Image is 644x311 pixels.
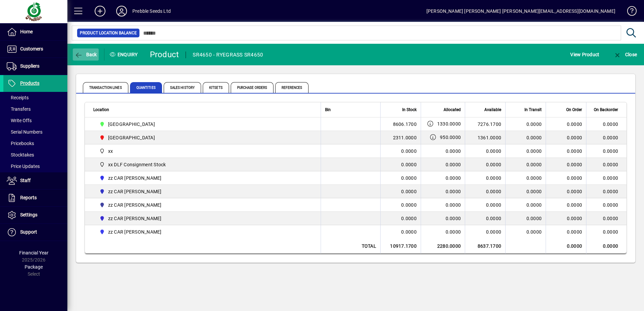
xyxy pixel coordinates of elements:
span: [GEOGRAPHIC_DATA] [108,121,155,128]
span: In Transit [524,106,542,113]
span: Financial Year [19,250,49,255]
span: 0.0000 [526,229,542,235]
a: Support [3,224,67,241]
button: Close [612,48,639,61]
td: 0.0000 [465,198,505,212]
span: Kitsets [203,82,229,93]
span: Suppliers [20,63,39,69]
td: 0.0000 [546,239,586,254]
span: 0.0000 [526,189,542,194]
span: 0.0000 [526,148,542,154]
span: CHRISTCHURCH [97,120,313,128]
span: zz CAR [PERSON_NAME] [108,202,162,208]
td: 8637.1700 [465,239,505,254]
span: Quantities [130,82,162,93]
span: Customers [20,46,43,51]
span: Package [25,264,43,270]
span: xx [97,147,313,155]
a: Home [3,24,67,40]
a: Settings [3,207,67,223]
td: 0.0000 [380,144,421,158]
span: zz CAR [PERSON_NAME] [108,229,162,235]
td: 2311.0000 [380,131,421,144]
span: zz CAR [PERSON_NAME] [108,188,162,195]
td: 7276.1700 [465,117,505,131]
td: 0.0000 [586,117,626,131]
span: 0.0000 [446,229,461,235]
span: Receipts [7,95,29,100]
span: xx DLF Consignment Stock [97,161,313,169]
span: Products [20,80,39,86]
span: 0.0000 [526,162,542,167]
span: 0.0000 [567,134,582,141]
span: 0.0000 [446,202,461,208]
span: Transaction Lines [83,82,128,93]
span: References [275,82,309,93]
td: 0.0000 [465,212,505,225]
span: Allocated [444,106,461,113]
span: zz CAR MATT [97,214,313,222]
span: 0.0000 [526,216,542,221]
td: 0.0000 [465,225,505,239]
div: Enquiry [104,49,145,60]
a: Price Updates [3,161,67,172]
span: Reports [20,195,37,200]
td: 0.0000 [380,212,421,225]
td: 0.0000 [465,144,505,158]
a: Customers [3,41,67,58]
td: 0.0000 [586,144,626,158]
span: Product Location Balance [80,30,137,36]
span: 0.0000 [446,148,461,154]
td: 8606.1700 [380,117,421,131]
span: zz CAR [PERSON_NAME] [108,215,162,222]
span: On Backorder [594,106,618,113]
button: Add [89,5,111,17]
button: Back [73,48,99,61]
td: 0.0000 [380,171,421,185]
span: 0.0000 [526,122,542,127]
span: Write Offs [7,118,32,123]
a: Stocktakes [3,149,67,161]
td: 0.0000 [586,239,626,254]
span: zz CAR CRAIG B [97,187,313,196]
a: Suppliers [3,58,67,75]
span: Back [74,52,97,57]
a: Receipts [3,92,67,103]
a: Transfers [3,103,67,115]
span: Purchase Orders [231,82,274,93]
span: Sales History [164,82,201,93]
a: Pricebooks [3,138,67,149]
span: 0.0000 [526,135,542,140]
span: In Stock [402,106,417,113]
span: Available [484,106,501,113]
span: Location [93,106,109,113]
span: Bin [325,106,331,113]
div: Product [150,49,179,60]
span: Staff [20,178,31,183]
span: Settings [20,212,37,217]
td: 0.0000 [586,171,626,185]
td: 0.0000 [586,158,626,171]
td: 0.0000 [465,171,505,185]
app-page-header-button: Close enquiry [606,48,644,61]
span: zz CAR CRAIG G [97,201,313,209]
span: 0.0000 [567,148,582,154]
button: View Product [569,48,601,61]
span: [GEOGRAPHIC_DATA] [108,134,155,141]
app-page-header-button: Back [67,48,104,61]
span: Close [613,52,637,57]
a: Knowledge Base [622,1,636,23]
span: 0.0000 [567,202,582,208]
span: Pricebooks [7,141,34,146]
span: Transfers [7,106,31,112]
span: 1330.0000 [437,120,461,127]
span: Price Updates [7,164,40,169]
td: 0.0000 [465,158,505,171]
span: 0.0000 [567,229,582,235]
span: 0.0000 [446,162,461,167]
td: 0.0000 [586,225,626,239]
a: Serial Numbers [3,126,67,138]
span: 0.0000 [446,189,461,194]
span: 0.0000 [567,161,582,168]
td: 10917.1700 [380,239,421,254]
